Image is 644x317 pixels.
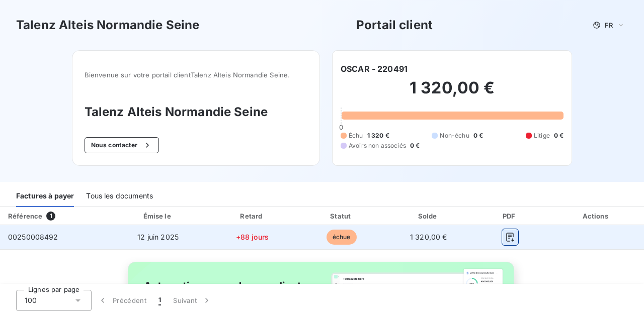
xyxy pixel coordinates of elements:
[25,295,37,305] span: 100
[367,131,389,140] span: 1 320 €
[152,290,167,311] button: 1
[341,63,408,75] h6: OSCAR - 220491
[551,211,642,221] div: Actions
[16,186,74,207] div: Factures à payer
[473,211,547,221] div: PDF
[209,211,295,221] div: Retard
[339,123,343,131] span: 0
[387,211,469,221] div: Solde
[236,233,269,241] span: +88 jours
[410,141,420,150] span: 0 €
[327,230,357,245] span: échue
[167,290,218,311] button: Suivant
[92,290,152,311] button: Précédent
[85,71,307,79] span: Bienvenue sur votre portail client Talenz Alteis Normandie Seine .
[85,103,307,121] h3: Talenz Alteis Normandie Seine
[86,186,153,207] div: Tous les documents
[349,131,363,140] span: Échu
[137,233,179,241] span: 12 juin 2025
[85,137,159,153] button: Nous contacter
[349,141,406,150] span: Avoirs non associés
[410,233,447,241] span: 1 320,00 €
[46,212,55,221] span: 1
[8,233,58,241] span: 00250008492
[299,211,383,221] div: Statut
[111,211,205,221] div: Émise le
[356,16,433,34] h3: Portail client
[554,131,563,140] span: 0 €
[534,131,550,140] span: Litige
[473,131,483,140] span: 0 €
[8,212,42,220] div: Référence
[16,16,199,34] h3: Talenz Alteis Normandie Seine
[158,295,161,305] span: 1
[440,131,469,140] span: Non-échu
[605,21,613,29] span: FR
[341,78,563,108] h2: 1 320,00 €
